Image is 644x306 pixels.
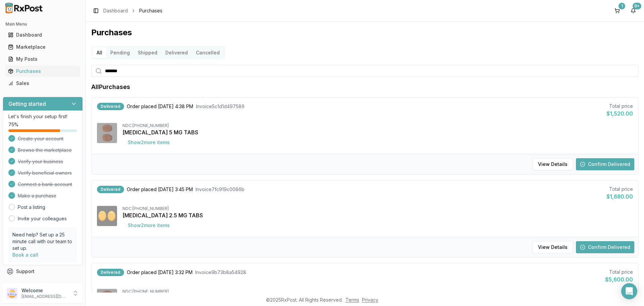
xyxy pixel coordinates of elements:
[621,283,637,299] div: Open Intercom Messenger
[103,7,128,14] a: Dashboard
[21,294,68,299] p: [EMAIL_ADDRESS][DOMAIN_NAME]
[8,56,77,62] div: My Posts
[18,192,56,199] span: Make a purchase
[628,5,639,16] button: 9+
[5,77,80,89] a: Sales
[3,54,83,64] button: My Posts
[122,289,633,294] div: NDC: [PHONE_NUMBER]
[16,280,39,287] span: Feedback
[127,269,193,276] span: Order placed [DATE] 3:32 PM
[18,158,63,165] span: Verify your business
[3,42,83,52] button: Marketplace
[8,121,18,128] span: 75 %
[8,100,46,108] h3: Getting started
[127,103,193,110] span: Order placed [DATE] 4:38 PM
[5,21,80,27] h2: Main Menu
[18,181,72,188] span: Connect a bank account
[195,269,246,276] span: Invoice 9b73b8a54928
[532,158,573,170] button: View Details
[8,68,77,75] div: Purchases
[345,297,359,303] a: Terms
[606,192,633,201] div: $1,680.00
[3,78,83,89] button: Sales
[5,41,80,53] a: Marketplace
[134,47,161,58] button: Shipped
[605,275,633,283] div: $5,600.00
[8,113,77,120] p: Let's finish your setup first!
[91,82,130,92] h1: All Purchases
[97,186,124,193] div: Delivered
[196,103,245,110] span: Invoice 5c1d1d497589
[122,123,633,128] div: NDC: [PHONE_NUMBER]
[8,44,77,50] div: Marketplace
[97,269,124,276] div: Delivered
[576,241,634,253] button: Confirm Delivered
[12,252,38,258] a: Book a call
[18,147,72,154] span: Browse the marketplace
[8,80,77,87] div: Sales
[127,186,193,193] span: Order placed [DATE] 3:45 PM
[619,3,625,9] div: 1
[21,287,68,294] p: Welcome
[3,66,83,77] button: Purchases
[97,206,117,226] img: Eliquis 2.5 MG TABS
[18,215,67,222] a: Invite your colleagues
[5,53,80,65] a: My Posts
[606,186,633,192] div: Total price
[106,47,134,58] button: Pending
[5,65,80,77] a: Purchases
[18,135,63,142] span: Create your account
[606,103,633,110] div: Total price
[122,219,175,231] button: Show2more items
[3,265,83,277] button: Support
[3,3,46,13] img: RxPost Logo
[3,277,83,290] button: Feedback
[91,27,639,38] h1: Purchases
[576,158,634,170] button: Confirm Delivered
[5,29,80,41] a: Dashboard
[103,7,162,14] nav: breadcrumb
[139,7,162,14] span: Purchases
[93,47,106,58] button: All
[3,30,83,40] button: Dashboard
[122,128,633,136] div: [MEDICAL_DATA] 5 MG TABS
[605,269,633,275] div: Total price
[161,47,192,58] button: Delivered
[122,211,633,219] div: [MEDICAL_DATA] 2.5 MG TABS
[122,206,633,211] div: NDC: [PHONE_NUMBER]
[122,136,175,148] button: Show2more items
[606,110,633,118] div: $1,520.00
[362,297,378,303] a: Privacy
[12,231,73,252] p: Need help? Set up a 25 minute call with our team to set up.
[97,103,124,110] div: Delivered
[18,170,72,176] span: Verify beneficial owners
[532,241,573,253] button: View Details
[633,3,641,9] div: 9+
[196,186,245,193] span: Invoice 7fc919c0086b
[7,288,17,299] img: User avatar
[18,204,45,211] a: Post a listing
[97,123,117,143] img: Eliquis 5 MG TABS
[612,5,623,16] button: 1
[192,47,224,58] button: Cancelled
[8,32,77,38] div: Dashboard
